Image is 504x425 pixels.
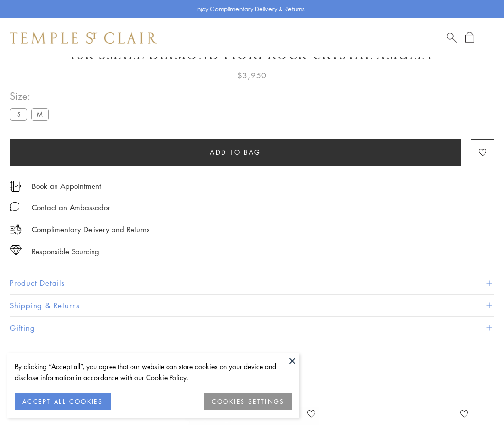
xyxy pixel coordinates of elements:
[32,202,110,214] div: Contact an Ambassador
[10,272,494,294] button: Product Details
[483,32,494,44] button: Open navigation
[15,393,111,410] button: ACCEPT ALL COOKIES
[10,139,461,166] button: Add to bag
[237,69,267,82] span: $3,950
[31,108,49,120] label: M
[194,4,305,14] p: Enjoy Complimentary Delivery & Returns
[210,147,261,158] span: Add to bag
[447,32,457,44] a: Search
[204,393,292,410] button: COOKIES SETTINGS
[10,88,53,104] span: Size:
[10,295,494,316] button: Shipping & Returns
[10,317,494,339] button: Gifting
[32,223,149,236] p: Complimentary Delivery and Returns
[15,361,292,383] div: By clicking “Accept all”, you agree that our website can store cookies on your device and disclos...
[32,181,101,191] a: Book an Appointment
[10,245,22,255] img: icon_sourcing.svg
[10,181,21,192] img: icon_appointment.svg
[10,202,19,211] img: MessageIcon-01_2.svg
[465,32,474,44] a: Open Shopping Bag
[10,223,22,236] img: icon_delivery.svg
[32,245,99,258] div: Responsible Sourcing
[10,32,157,44] img: Temple St. Clair
[10,108,27,120] label: S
